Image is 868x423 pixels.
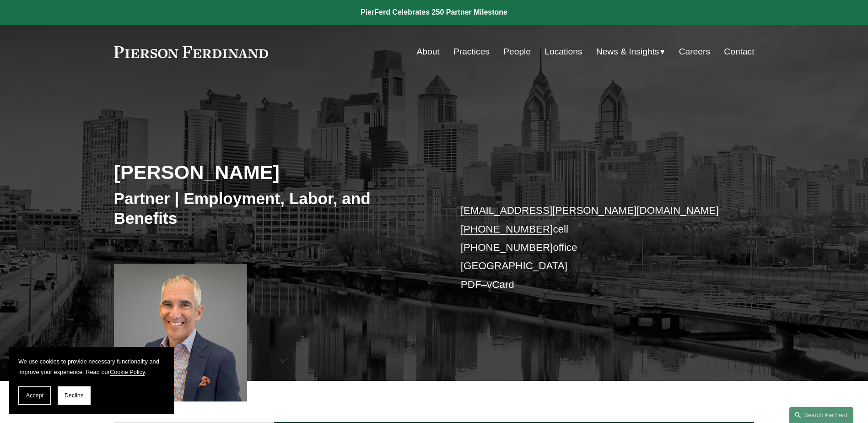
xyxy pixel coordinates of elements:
[461,279,481,290] a: PDF
[679,43,710,60] a: Careers
[461,242,553,253] a: [PHONE_NUMBER]
[453,43,490,60] a: Practices
[461,205,719,216] a: [EMAIL_ADDRESS][PERSON_NAME][DOMAIN_NAME]
[596,44,659,60] span: News & Insights
[461,223,553,235] a: [PHONE_NUMBER]
[65,392,84,399] span: Decline
[545,43,582,60] a: Locations
[724,43,754,60] a: Contact
[110,369,145,375] a: Cookie Policy
[114,189,434,228] h3: Partner | Employment, Labor, and Benefits
[417,43,440,60] a: About
[18,386,51,405] button: Accept
[461,201,728,294] p: cell office [GEOGRAPHIC_DATA] –
[503,43,531,60] a: People
[58,386,91,405] button: Decline
[9,347,174,414] section: Cookie banner
[26,392,43,399] span: Accept
[114,160,434,184] h2: [PERSON_NAME]
[596,43,665,60] a: folder dropdown
[18,356,165,377] p: We use cookies to provide necessary functionality and improve your experience. Read our .
[487,279,514,290] a: vCard
[789,407,853,423] a: Search this site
